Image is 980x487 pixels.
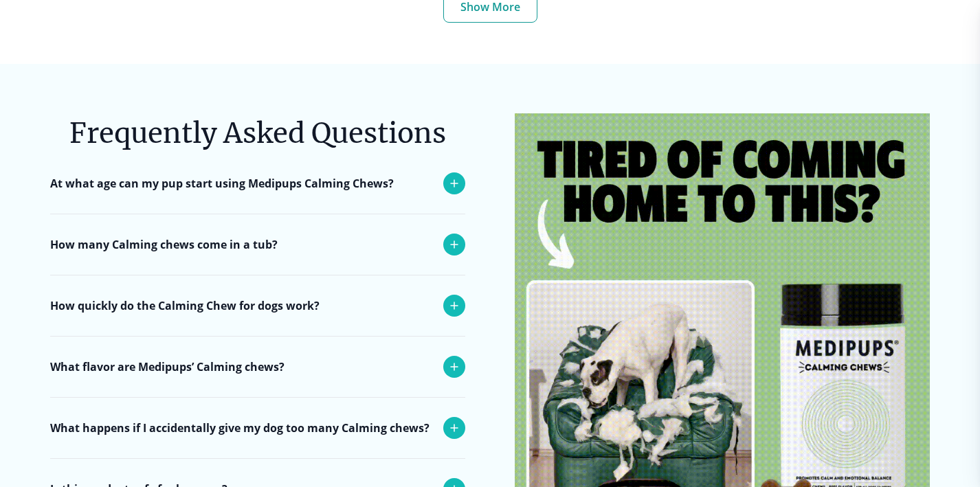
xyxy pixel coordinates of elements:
[50,113,465,153] h6: Frequently Asked Questions
[50,214,463,291] div: Our calming soft chews are an amazing solution for dogs of any breed. This chew is to be given to...
[50,359,285,375] p: What flavor are Medipups’ Calming chews?
[50,397,463,441] div: Beef Flavored: Our chews will leave your pup begging for MORE!
[50,175,394,192] p: At what age can my pup start using Medipups Calming Chews?
[50,236,278,253] p: How many Calming chews come in a tub?
[50,420,430,436] p: What happens if I accidentally give my dog too many Calming chews?
[50,275,463,319] div: Each tub contains 30 chews.
[50,336,463,479] div: We created our Calming Chews as an helpful, fast remedy. The ingredients have a calming effect on...
[50,297,320,314] p: How quickly do the Calming Chew for dogs work?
